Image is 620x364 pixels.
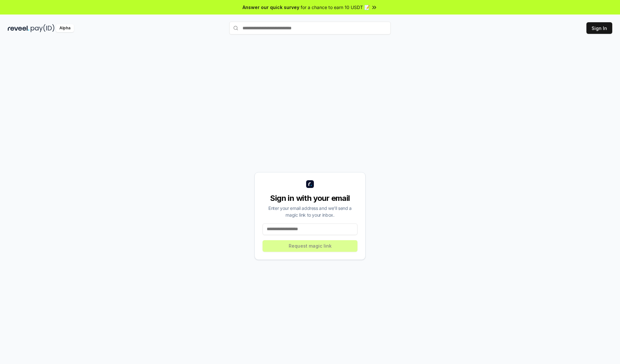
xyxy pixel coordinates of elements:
div: Alpha [56,24,74,32]
div: Sign in with your email [263,193,357,203]
div: Enter your email address and we’ll send a magic link to your inbox. [263,205,357,218]
img: reveel_dark [8,24,29,32]
span: Answer our quick survey [243,4,299,11]
img: logo_small [306,180,314,188]
span: for a chance to earn 10 USDT 📝 [301,4,370,11]
button: Sign In [586,22,612,34]
img: pay_id [31,24,55,32]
